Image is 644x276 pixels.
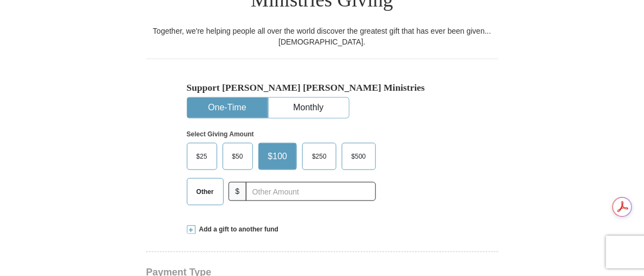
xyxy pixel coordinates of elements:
span: Add a gift to another fund [196,225,279,234]
h5: Support [PERSON_NAME] [PERSON_NAME] Ministries [187,82,458,93]
input: Other Amount [246,182,375,201]
span: $25 [191,148,213,165]
span: $250 [307,148,332,165]
button: Monthly [269,98,349,118]
span: $100 [263,148,293,165]
span: $500 [346,148,372,165]
strong: Select Giving Amount [187,130,254,138]
button: One-Time [187,98,268,118]
span: Other [191,184,219,200]
span: $50 [227,148,249,165]
span: $ [229,182,247,201]
div: Together, we're helping people all over the world discover the greatest gift that has ever been g... [146,26,498,47]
